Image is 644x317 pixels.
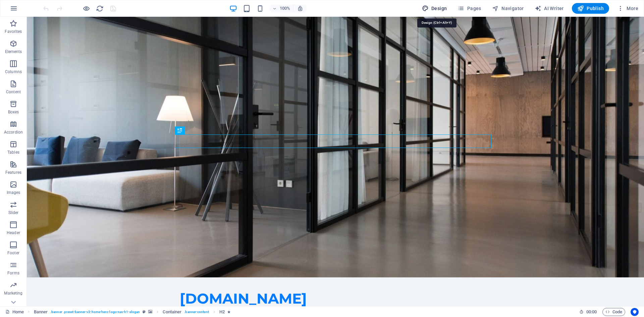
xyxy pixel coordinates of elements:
[586,308,597,316] span: 00 00
[8,109,19,115] p: Boxes
[602,308,625,316] button: Code
[7,230,20,235] p: Header
[34,308,231,316] nav: breadcrumb
[5,29,22,34] p: Favorites
[5,308,24,316] a: Click to cancel selection. Double-click to open Pages
[143,310,146,314] i: This element is a customizable preset
[6,89,21,95] p: Content
[614,3,641,14] button: More
[492,5,524,12] span: Navigator
[8,210,19,215] p: Slider
[7,270,19,276] p: Forms
[4,129,23,135] p: Accordion
[5,49,22,54] p: Elements
[455,3,484,14] button: Pages
[532,3,567,14] button: AI Writer
[280,4,290,12] h6: 100%
[227,310,230,314] i: Element contains an animation
[422,5,447,12] span: Design
[617,5,638,12] span: More
[535,5,564,12] span: AI Writer
[4,290,22,296] p: Marketing
[631,308,639,316] button: Usercentrics
[7,150,19,155] p: Tables
[5,170,21,175] p: Features
[96,4,104,12] button: reload
[605,308,622,316] span: Code
[163,308,181,316] span: Click to select. Double-click to edit
[184,308,209,316] span: . banner-content
[579,308,597,316] h6: Session time
[591,309,592,314] span: :
[5,69,22,74] p: Columns
[419,3,450,14] button: Design
[82,4,90,12] button: Click here to leave preview mode and continue editing
[96,5,104,12] i: Reload page
[577,5,604,12] span: Publish
[458,5,481,12] span: Pages
[50,308,140,316] span: . banner .preset-banner-v3-home-hero-logo-nav-h1-slogan
[7,250,19,256] p: Footer
[297,5,303,11] i: On resize automatically adjust zoom level to fit chosen device.
[148,310,152,314] i: This element contains a background
[572,3,609,14] button: Publish
[270,4,293,12] button: 100%
[7,190,20,195] p: Images
[219,308,225,316] span: Click to select. Double-click to edit
[489,3,527,14] button: Navigator
[34,308,48,316] span: Click to select. Double-click to edit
